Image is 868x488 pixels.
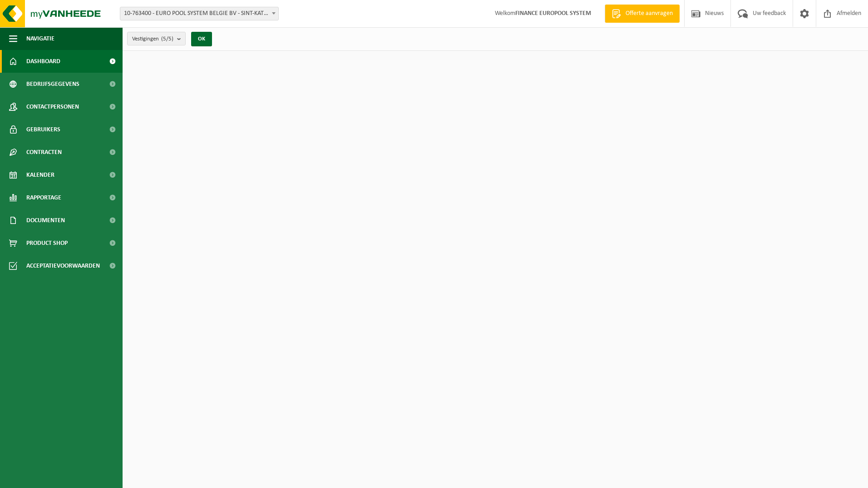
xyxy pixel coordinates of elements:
[26,209,65,232] span: Documenten
[26,141,62,164] span: Contracten
[605,5,680,23] a: Offerte aanvragen
[26,164,54,186] span: Kalender
[26,254,100,277] span: Acceptatievoorwaarden
[26,73,79,95] span: Bedrijfsgegevens
[191,32,212,46] button: OK
[127,32,186,45] button: Vestigingen(5/5)
[26,186,61,209] span: Rapportage
[26,27,54,50] span: Navigatie
[623,9,675,18] span: Offerte aanvragen
[161,36,173,42] count: (5/5)
[26,95,79,118] span: Contactpersonen
[132,32,173,46] span: Vestigingen
[26,232,68,254] span: Product Shop
[120,7,279,20] span: 10-763400 - EURO POOL SYSTEM BELGIE BV - SINT-KATELIJNE-WAVER
[26,50,60,73] span: Dashboard
[120,7,278,20] span: 10-763400 - EURO POOL SYSTEM BELGIE BV - SINT-KATELIJNE-WAVER
[26,118,60,141] span: Gebruikers
[515,10,591,17] strong: FINANCE EUROPOOL SYSTEM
